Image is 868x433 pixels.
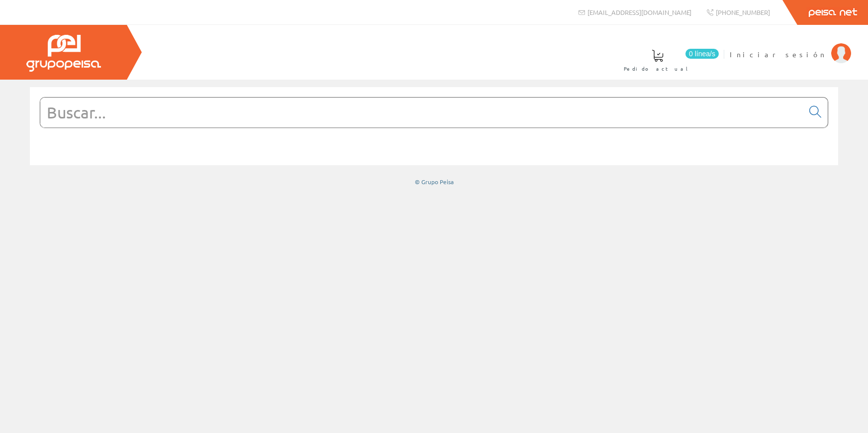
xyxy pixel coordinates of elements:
img: Grupo Peisa [26,35,101,72]
span: 0 línea/s [685,49,719,59]
input: Buscar... [40,98,803,127]
a: Iniciar sesión [730,41,851,51]
span: Iniciar sesión [730,49,826,59]
div: © Grupo Peisa [30,178,838,186]
span: [EMAIL_ADDRESS][DOMAIN_NAME] [587,8,691,16]
span: Pedido actual [624,64,691,74]
span: [PHONE_NUMBER] [716,8,770,16]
